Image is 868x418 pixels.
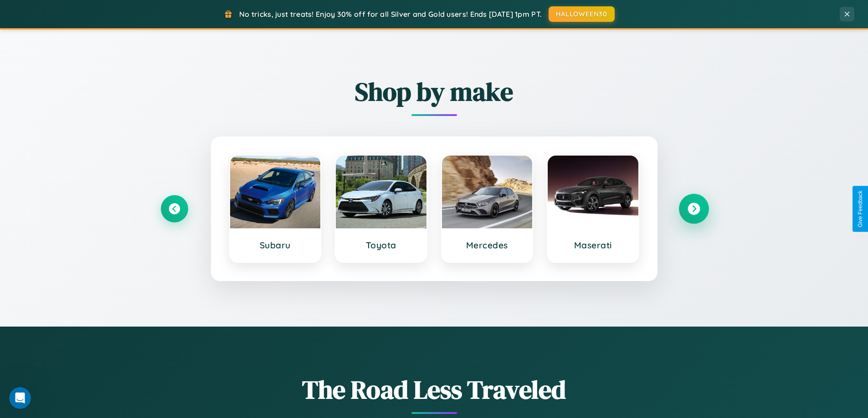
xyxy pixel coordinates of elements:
[161,74,708,109] h2: Shop by make
[239,240,312,251] h3: Subaru
[557,240,629,251] h3: Maserati
[451,240,524,251] h3: Mercedes
[9,387,31,409] iframe: Intercom live chat
[345,240,417,251] h3: Toyota
[857,191,863,227] div: Give Feedback
[161,372,708,407] h1: The Road Less Traveled
[549,6,615,22] button: HALLOWEEN30
[239,10,542,19] span: No tricks, just treats! Enjoy 30% off for all Silver and Gold users! Ends [DATE] 1pm PT.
